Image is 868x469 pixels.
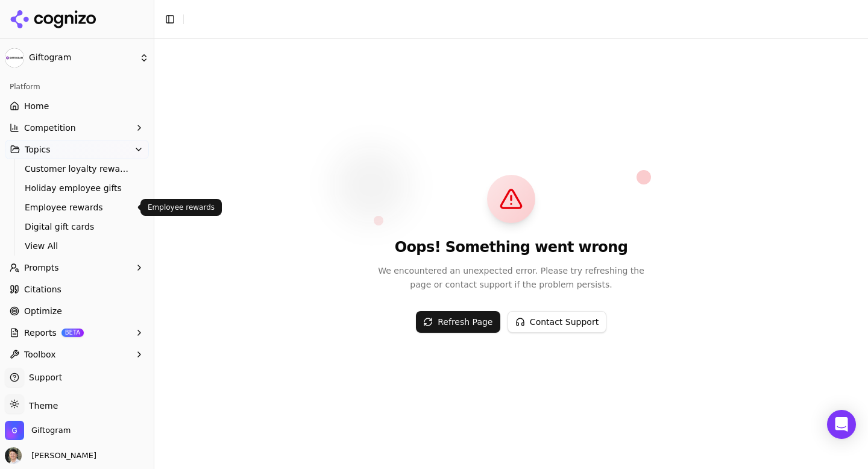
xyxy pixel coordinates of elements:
img: Jeff Gray [5,447,22,464]
button: Toolbox [5,345,149,364]
a: Digital gift cards [20,218,134,235]
a: Holiday employee gifts [20,180,134,197]
span: Prompts [24,262,59,274]
h2: Oops! Something went wrong [376,238,646,257]
span: BETA [61,329,84,337]
img: Giftogram [5,421,24,440]
button: Refresh Page [416,311,500,333]
span: Topics [25,143,51,156]
span: Reports [24,327,57,339]
div: Open Intercom Messenger [827,410,856,439]
div: Platform [5,77,149,96]
button: ReportsBETA [5,323,149,342]
p: We encountered an unexpected error. Please try refreshing the page or contact support if the prob... [376,264,646,292]
a: View All [20,238,134,254]
span: Optimize [24,305,62,317]
a: Home [5,96,149,116]
a: Optimize [5,301,149,321]
span: Employee rewards [25,201,130,213]
span: Citations [24,283,61,295]
button: Open organization switcher [5,421,71,440]
span: Holiday employee gifts [25,182,130,194]
button: Prompts [5,258,149,277]
button: Contact Support [508,311,606,333]
a: Citations [5,280,149,299]
span: View All [25,240,130,252]
a: Customer loyalty rewards [20,160,134,177]
button: Topics [5,140,149,159]
span: Support [24,371,62,383]
span: [PERSON_NAME] [27,450,96,461]
a: Employee rewards [20,199,134,216]
span: Digital gift cards [25,221,130,233]
span: Giftogram [31,425,71,436]
span: Home [24,100,49,112]
span: Customer loyalty rewards [25,163,130,175]
button: Competition [5,118,149,137]
button: Open user button [5,447,96,464]
span: Competition [24,122,76,134]
span: Giftogram [29,52,134,63]
p: Employee rewards [148,203,215,212]
span: Toolbox [24,348,56,360]
span: Theme [24,401,58,411]
img: Giftogram [5,48,24,68]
